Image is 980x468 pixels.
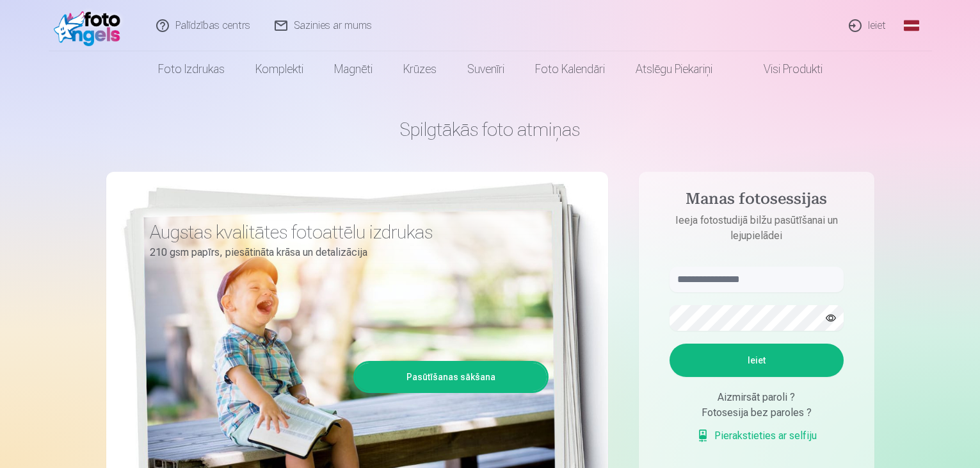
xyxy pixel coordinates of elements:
[240,51,319,87] a: Komplekti
[670,390,844,405] div: Aizmirsāt paroli ?
[696,428,817,444] a: Pierakstieties ar selfiju
[143,51,240,87] a: Foto izdrukas
[728,51,838,87] a: Visi produkti
[54,5,127,46] img: /fa1
[657,190,856,213] h4: Manas fotosessijas
[452,51,520,87] a: Suvenīri
[150,244,539,262] p: 210 gsm papīrs, piesātināta krāsa un detalizācija
[620,51,728,87] a: Atslēgu piekariņi
[106,118,874,141] h1: Spilgtākās foto atmiņas
[355,363,547,391] a: Pasūtīšanas sākšana
[670,344,844,377] button: Ieiet
[520,51,620,87] a: Foto kalendāri
[657,213,856,244] p: Ieeja fotostudijā bilžu pasūtīšanai un lejupielādei
[670,405,844,421] div: Fotosesija bez paroles ?
[388,51,452,87] a: Krūzes
[319,51,388,87] a: Magnēti
[150,221,539,244] h3: Augstas kvalitātes fotoattēlu izdrukas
